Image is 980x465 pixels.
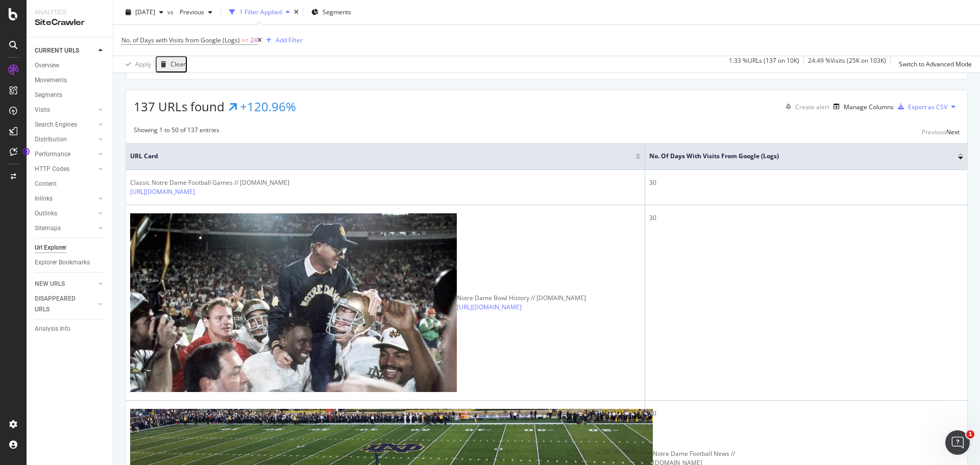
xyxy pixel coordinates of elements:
button: Manage Columns [829,101,894,113]
span: >= [241,36,249,44]
div: Movements [35,75,67,86]
span: Segments [323,8,351,16]
div: Clear [170,60,186,68]
a: NEW URLS [35,279,95,289]
div: 24.49 % Visits ( 25K on 103K ) [808,56,886,72]
div: Tooltip anchor [21,147,31,156]
div: Visits [35,105,50,115]
div: Export as CSV [908,103,947,111]
div: Showing 1 to 50 of 137 entries [134,126,219,138]
div: Inlinks [35,193,53,204]
div: Analysis Info [35,324,70,334]
span: Previous [176,8,204,16]
div: Apply [135,60,151,68]
button: Next [946,126,960,138]
span: 2025 Sep. 15th [135,8,155,16]
span: No. of Days with Visits from Google (Logs) [121,36,240,44]
button: 1 Filter Applied [225,4,294,20]
a: HTTP Codes [35,164,95,175]
a: Performance [35,149,95,160]
img: main image [130,213,457,392]
a: DISAPPEARED URLS [35,293,95,315]
span: 1 [966,430,974,438]
a: Search Engines [35,119,95,130]
div: 1 Filter Applied [239,8,282,16]
button: Segments [307,4,355,20]
button: Export as CSV [894,99,947,115]
div: Add Filter [276,36,303,44]
div: Explorer Bookmarks [35,257,90,268]
a: CURRENT URLS [35,45,95,56]
div: Create alert [795,103,829,111]
div: SiteCrawler [35,17,105,29]
span: 137 URLs found [134,98,225,115]
div: +120.96% [240,98,296,115]
div: Notre Dame Bowl History // [DOMAIN_NAME] [457,293,586,303]
div: 30 [649,409,963,418]
div: Content [35,179,57,189]
span: No. of Days with Visits from Google (Logs) [649,152,943,161]
div: Url Explorer [35,242,66,253]
div: Previous [922,128,946,136]
div: Sitemaps [35,223,61,234]
a: [URL][DOMAIN_NAME] [130,187,195,197]
div: DISAPPEARED URLS [35,293,86,315]
div: times [294,9,299,15]
a: Sitemaps [35,223,95,234]
div: Overview [35,60,59,71]
button: Previous [176,4,216,20]
a: Outlinks [35,208,95,219]
div: NEW URLS [35,279,65,289]
a: Movements [35,75,106,86]
span: vs [167,8,176,16]
a: Distribution [35,134,95,145]
div: 30 [649,213,963,223]
iframe: Intercom live chat [945,430,970,455]
button: Switch to Advanced Mode [895,56,972,72]
a: [URL][DOMAIN_NAME] [457,303,522,312]
a: Analysis Info [35,324,106,334]
div: Outlinks [35,208,57,219]
div: 30 [649,178,963,187]
div: Analytics [35,8,105,17]
div: Distribution [35,134,67,145]
div: Search Engines [35,119,77,130]
a: Overview [35,60,106,71]
div: Next [946,128,960,136]
div: CURRENT URLS [35,45,79,56]
span: 24 [250,33,257,47]
button: Clear [156,56,187,72]
div: Performance [35,149,70,160]
a: Segments [35,90,106,101]
button: Create alert [781,99,829,115]
a: Explorer Bookmarks [35,257,106,268]
div: Classic Notre Dame Football Games // [DOMAIN_NAME] [130,178,289,187]
button: [DATE] [121,4,167,20]
button: Apply [121,56,151,72]
div: HTTP Codes [35,164,69,175]
span: URL Card [130,152,633,161]
div: Segments [35,90,62,101]
button: Previous [922,126,946,138]
div: 1.33 % URLs ( 137 on 10K ) [729,56,799,72]
div: Switch to Advanced Mode [899,60,972,68]
a: Content [35,179,106,189]
a: Inlinks [35,193,95,204]
a: Visits [35,105,95,115]
button: Add Filter [262,34,303,46]
div: Manage Columns [844,103,894,111]
a: Url Explorer [35,242,106,253]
